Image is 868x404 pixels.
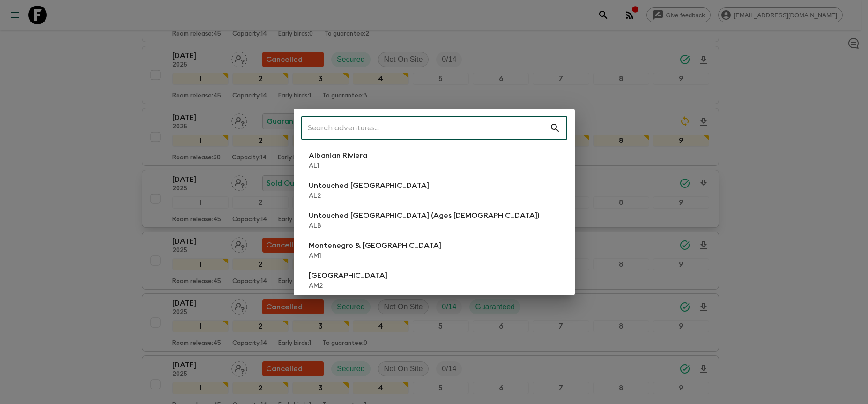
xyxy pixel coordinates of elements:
[301,115,549,141] input: Search adventures...
[309,270,387,281] p: [GEOGRAPHIC_DATA]
[309,150,367,161] p: Albanian Riviera
[309,191,429,201] p: AL2
[309,251,441,261] p: AM1
[309,161,367,171] p: AL1
[309,210,539,221] p: Untouched [GEOGRAPHIC_DATA] (Ages [DEMOGRAPHIC_DATA])
[309,281,387,291] p: AM2
[309,180,429,191] p: Untouched [GEOGRAPHIC_DATA]
[309,221,539,231] p: ALB
[309,240,441,251] p: Montenegro & [GEOGRAPHIC_DATA]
